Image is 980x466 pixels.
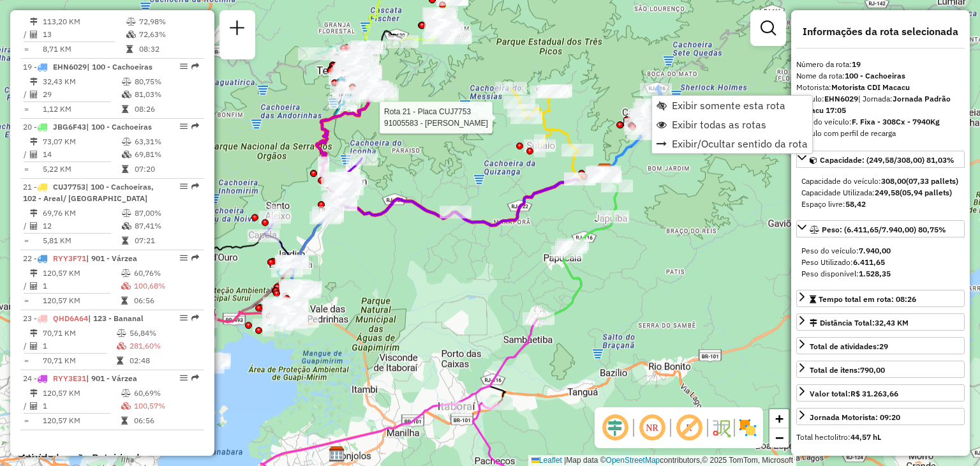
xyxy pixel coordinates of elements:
a: Capacidade: (249,58/308,00) 81,03% [796,151,965,168]
div: Nome da rota: [796,70,965,82]
div: Peso disponível: [801,268,960,280]
em: Opções [180,63,188,70]
i: % de utilização do peso [121,389,131,397]
span: 23 - [23,313,144,323]
i: Tempo total em rota [121,417,128,425]
div: Capacidade: (249,58/308,00) 81,03% [796,170,965,215]
i: Total de Atividades [30,91,38,98]
i: Distância Total [30,18,38,26]
span: | 100 - Cachoeiras [86,122,152,132]
td: 72,98% [138,15,199,28]
td: 08:26 [134,103,198,116]
td: 120,57 KM [42,414,121,427]
img: Exibir/Ocultar setores [738,417,758,438]
strong: 58,42 [845,199,866,209]
td: / [23,340,29,352]
a: Total de itens:790,00 [796,361,965,378]
td: 87,00% [134,207,198,220]
td: 113,20 KM [42,15,126,28]
div: Map data © contributors,© 2025 TomTom, Microsoft [528,455,796,466]
div: Valor total: [810,388,898,400]
div: Veículo: [796,93,965,116]
span: Peso: (6.411,65/7.940,00) 80,75% [822,225,946,234]
td: = [23,234,29,247]
td: 100,68% [133,280,199,292]
td: 120,57 KM [42,387,121,400]
td: 1 [42,400,121,412]
i: % de utilização da cubagem [126,31,136,38]
span: 20 - [23,122,152,132]
strong: 7.940,00 [859,246,891,255]
span: Tempo total em rota: 08:26 [819,294,916,304]
td: = [23,103,29,116]
li: Exibir somente esta rota [652,96,812,115]
td: 73,07 KM [42,135,121,148]
strong: 6.411,65 [853,257,885,267]
td: 63,31% [134,135,198,148]
a: Total de atividades:29 [796,337,965,354]
em: Opções [180,123,188,130]
td: 70,71 KM [42,354,116,367]
li: Exibir todas as rotas [652,115,812,134]
span: 24 - [23,373,137,383]
div: Total de itens: [810,365,885,376]
span: Capacidade: (249,58/308,00) 81,03% [820,155,954,165]
td: = [23,163,29,176]
i: Total de Atividades [30,342,38,350]
td: 60,69% [133,387,199,400]
td: / [23,28,29,41]
strong: 19 [852,59,861,69]
span: Exibir rótulo [674,412,704,443]
td: 06:56 [133,414,199,427]
td: / [23,88,29,101]
i: Distância Total [30,269,38,277]
td: 06:56 [133,294,199,307]
span: | 123 - Bananal [88,313,144,323]
td: = [23,294,29,307]
em: Opções [180,374,188,382]
td: 07:21 [134,234,198,247]
img: CDI Macacu [597,163,613,179]
i: Distância Total [30,329,38,337]
span: | [564,456,566,465]
i: Tempo total em rota [122,237,128,244]
span: RYY3E31 [53,373,86,383]
div: Capacidade do veículo: [801,176,960,187]
span: | 100 - Cachoeiras, 102 - Areal/ [GEOGRAPHIC_DATA] [23,182,154,203]
em: Opções [180,314,188,322]
i: % de utilização da cubagem [122,91,131,98]
td: 14 [42,148,121,161]
td: 12 [42,220,121,232]
strong: Motorista CDI Macacu [831,82,910,92]
a: Leaflet [531,456,562,465]
i: % de utilização do peso [122,78,131,86]
span: EHN6029 [53,62,87,71]
span: JBG6F43 [53,122,86,132]
td: 80,75% [134,75,198,88]
td: 281,60% [129,340,199,352]
li: Exibir/Ocultar sentido da rota [652,134,812,153]
em: Opções [180,254,188,262]
i: % de utilização da cubagem [121,402,131,410]
i: % de utilização da cubagem [117,342,126,350]
a: Tempo total em rota: 08:26 [796,290,965,307]
i: % de utilização da cubagem [122,151,131,158]
td: = [23,43,29,56]
td: / [23,148,29,161]
td: 29 [42,88,121,101]
td: 69,76 KM [42,207,121,220]
td: 87,41% [134,220,198,232]
td: 07:20 [134,163,198,176]
span: RYY3F71 [53,253,86,263]
a: Nova sessão e pesquisa [225,15,250,44]
i: Total de Atividades [30,31,38,38]
i: Tempo total em rota [122,165,128,173]
span: 21 - [23,182,154,203]
td: 81,03% [134,88,198,101]
span: − [775,430,783,446]
i: Distância Total [30,138,38,146]
img: CDD Niterói [329,446,345,462]
strong: 790,00 [860,365,885,375]
strong: F. Fixa - 308Cx - 7940Kg [852,117,940,126]
a: Peso: (6.411,65/7.940,00) 80,75% [796,220,965,237]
